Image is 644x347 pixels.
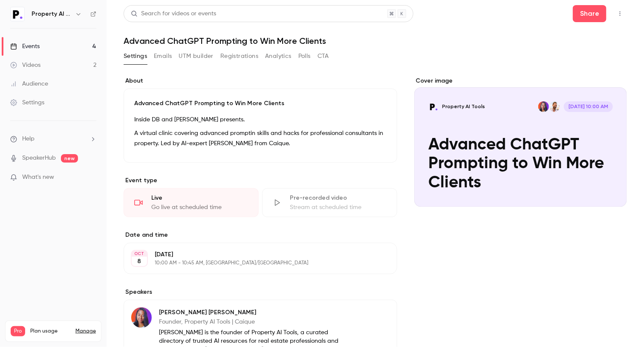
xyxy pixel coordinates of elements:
[124,288,397,296] label: Speakers
[134,128,387,149] p: A virtual clinic covering advanced promptin skills and hacks for professional consultants in prop...
[11,326,25,336] span: Pro
[134,99,387,108] p: Advanced ChatGPT Prompting to Win More Clients
[10,98,44,107] div: Settings
[10,42,40,51] div: Events
[138,257,142,266] p: 8
[61,154,78,163] span: new
[298,49,311,63] button: Polls
[573,5,606,22] button: Share
[30,328,70,335] span: Plan usage
[75,328,96,335] a: Manage
[124,176,397,185] p: Event type
[159,308,342,317] p: [PERSON_NAME] [PERSON_NAME]
[265,49,292,63] button: Analytics
[290,203,387,212] div: Stream at scheduled time
[220,49,258,63] button: Registrations
[155,260,352,267] p: 10:00 AM - 10:45 AM, [GEOGRAPHIC_DATA]/[GEOGRAPHIC_DATA]
[159,318,342,326] p: Founder, Property AI Tools | Caique
[86,174,96,181] iframe: Noticeable Trigger
[124,49,147,63] button: Settings
[124,231,397,239] label: Date and time
[10,135,96,143] li: help-dropdown-opener
[290,194,387,202] div: Pre-recorded video
[134,115,387,125] p: Inside DB and [PERSON_NAME] presents.
[131,307,152,328] img: Danielle Turner
[414,77,627,207] section: Cover image
[124,36,627,46] h1: Advanced ChatGPT Prompting to Win More Clients
[10,80,48,88] div: Audience
[154,49,172,63] button: Emails
[22,173,54,182] span: What's new
[179,49,214,63] button: UTM builder
[22,154,56,163] a: SpeakerHub
[155,250,352,259] p: [DATE]
[151,194,248,202] div: Live
[131,9,216,18] div: Search for videos or events
[318,49,329,63] button: CTA
[11,7,24,21] img: Property AI Tools
[262,188,397,217] div: Pre-recorded videoStream at scheduled time
[32,10,72,18] h6: Property AI Tools
[151,203,248,212] div: Go live at scheduled time
[124,188,259,217] div: LiveGo live at scheduled time
[132,251,147,257] div: OCT
[414,77,627,85] label: Cover image
[124,77,397,85] label: About
[10,61,40,69] div: Videos
[22,135,35,143] span: Help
